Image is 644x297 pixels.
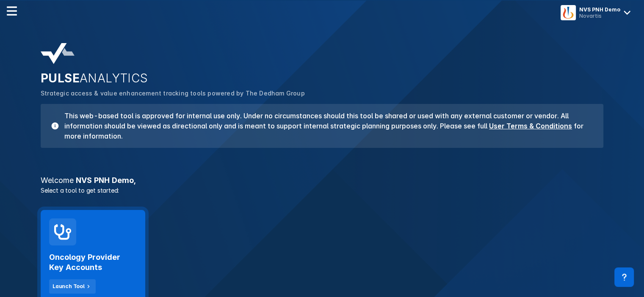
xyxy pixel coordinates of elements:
[80,71,148,85] span: ANALYTICS
[579,13,620,19] div: Novartis
[41,71,603,85] h2: PULSE
[41,176,74,185] span: Welcome
[53,283,85,290] div: Launch Tool
[49,252,137,272] h2: Oncology Provider Key Accounts
[36,186,608,195] p: Select a tool to get started:
[36,177,608,184] h3: NVS PNH Demo ,
[41,43,75,64] img: pulse-analytics-logo
[614,267,634,287] div: Contact Support
[489,122,572,130] a: User Terms & Conditions
[579,6,620,13] div: NVS PNH Demo
[49,279,96,294] button: Launch Tool
[562,7,574,19] img: menu button
[59,111,593,141] h3: This web-based tool is approved for internal use only. Under no circumstances should this tool be...
[41,89,603,98] p: Strategic access & value enhancement tracking tools powered by The Dedham Group
[7,6,17,16] img: menu--horizontal.svg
